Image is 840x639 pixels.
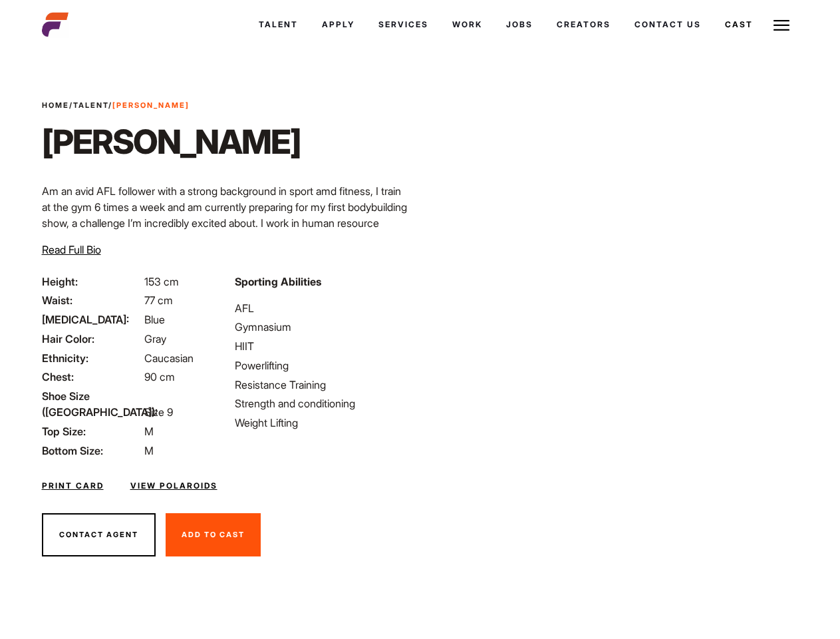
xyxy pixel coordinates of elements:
[42,312,142,327] span: [MEDICAL_DATA]:
[144,405,173,419] span: Size 9
[42,122,301,162] h1: [PERSON_NAME]
[130,480,217,492] a: View Polaroids
[144,294,173,307] span: 77 cm
[42,513,156,557] button: Contact Agent
[73,101,108,110] a: Talent
[166,513,261,557] button: Add To Cast
[42,480,104,492] a: Print Card
[42,350,142,366] span: Ethnicity:
[144,425,154,438] span: M
[144,444,154,457] span: M
[440,7,494,43] a: Work
[235,415,412,431] li: Weight Lifting
[623,7,713,43] a: Contact Us
[545,7,623,43] a: Creators
[144,370,175,383] span: 90 cm
[366,7,440,43] a: Services
[42,243,101,256] span: Read Full Bio
[235,395,412,411] li: Strength and conditioning
[235,338,412,354] li: HIIT
[494,7,545,43] a: Jobs
[42,101,69,110] a: Home
[247,7,310,43] a: Talent
[42,183,412,311] p: Am an avid AFL follower with a strong background in sport amd fitness, I train at the gym 6 times...
[235,300,412,316] li: AFL
[713,7,765,43] a: Cast
[42,369,142,385] span: Chest:
[310,7,366,43] a: Apply
[42,100,190,111] span: / /
[42,11,69,38] img: cropped-aefm-brand-fav-22-square.png
[144,351,194,365] span: Caucasian
[235,275,321,288] strong: Sporting Abilities
[235,357,412,373] li: Powerlifting
[42,423,142,439] span: Top Size:
[42,292,142,308] span: Waist:
[42,331,142,347] span: Hair Color:
[42,242,101,258] button: Read Full Bio
[235,319,412,335] li: Gymnasium
[42,388,142,420] span: Shoe Size ([GEOGRAPHIC_DATA]):
[112,101,190,110] strong: [PERSON_NAME]
[42,443,142,459] span: Bottom Size:
[773,17,789,33] img: Burger icon
[144,332,166,345] span: Gray
[144,275,179,288] span: 153 cm
[182,530,245,539] span: Add To Cast
[235,377,412,393] li: Resistance Training
[42,274,142,290] span: Height:
[144,313,165,326] span: Blue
